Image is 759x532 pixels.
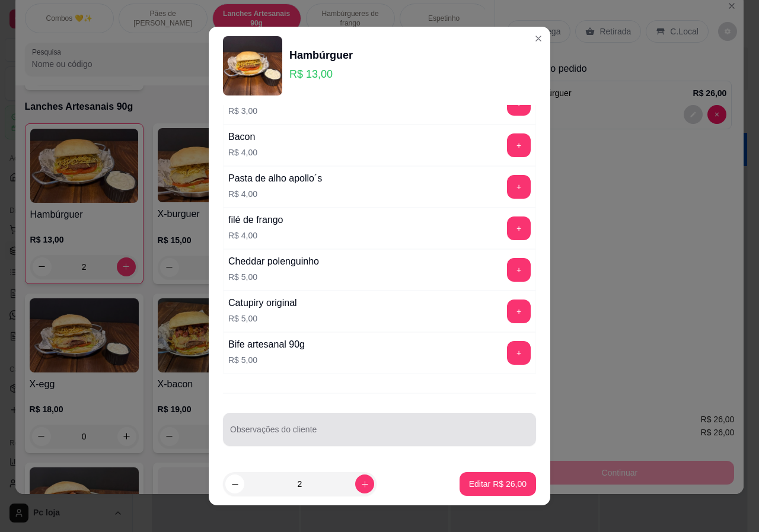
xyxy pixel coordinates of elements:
[228,337,305,352] div: Bife artesanal 90g
[228,313,297,324] p: R$ 5,00
[228,130,257,144] div: Bacon
[228,171,322,186] div: Pasta de alho apollo´s
[507,133,531,157] button: add
[289,66,353,82] p: R$ 13,00
[228,296,297,310] div: Catupiry original
[230,428,529,440] input: Observações do cliente
[529,29,548,48] button: Close
[469,478,527,490] p: Editar R$ 26,00
[507,258,531,282] button: add
[228,254,319,269] div: Cheddar polenguinho
[225,474,244,493] button: decrease-product-quantity
[507,175,531,199] button: add
[228,105,272,117] p: R$ 3,00
[223,36,282,95] img: product-image
[228,354,305,366] p: R$ 5,00
[228,271,319,283] p: R$ 5,00
[228,213,283,227] div: filé de frango
[507,341,531,365] button: add
[289,47,353,63] div: Hambúrguer
[507,216,531,240] button: add
[228,230,283,241] p: R$ 4,00
[460,472,536,496] button: Editar R$ 26,00
[228,188,322,200] p: R$ 4,00
[228,146,257,158] p: R$ 4,00
[507,300,531,323] button: add
[355,474,374,493] button: increase-product-quantity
